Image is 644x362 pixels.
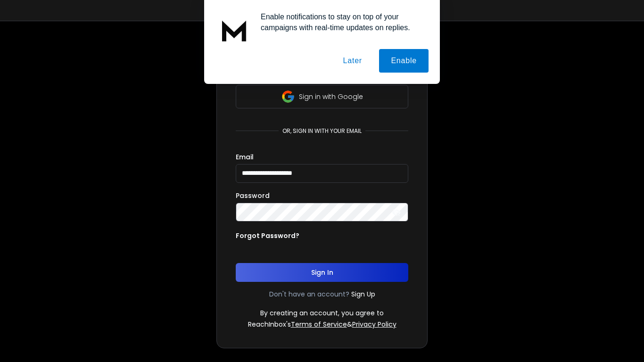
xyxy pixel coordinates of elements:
[253,11,429,33] div: Enable notifications to stay on top of your campaigns with real-time updates on replies.
[291,320,347,329] a: Terms of Service
[279,127,365,135] p: or, sign in with your email
[236,85,408,108] button: Sign in with Google
[331,49,373,73] button: Later
[351,289,375,299] a: Sign Up
[352,320,396,329] a: Privacy Policy
[299,92,363,101] p: Sign in with Google
[269,289,349,299] p: Don't have an account?
[236,231,299,240] p: Forgot Password?
[236,192,270,199] label: Password
[379,49,429,73] button: Enable
[236,154,254,160] label: Email
[215,11,253,49] img: notification icon
[260,308,384,318] p: By creating an account, you agree to
[248,320,396,329] p: ReachInbox's &
[236,263,408,282] button: Sign In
